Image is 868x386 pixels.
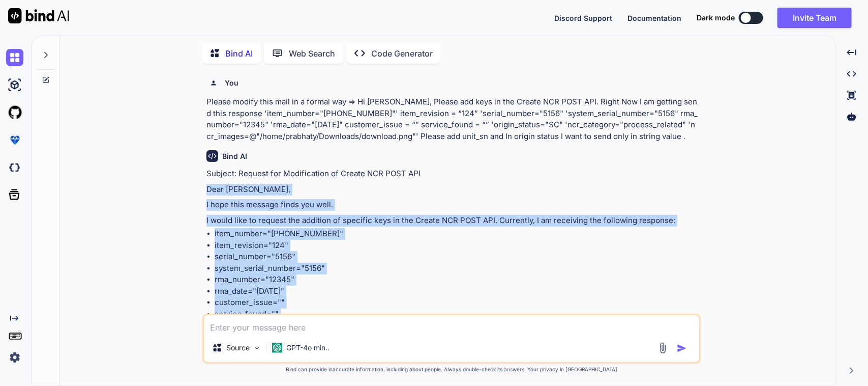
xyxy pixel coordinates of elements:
[6,159,23,176] img: darkCloudIdeIcon
[8,8,69,23] img: Bind AI
[206,96,699,142] p: Please modify this mail in a formal way => Hi [PERSON_NAME], Please add keys in the Create NCR PO...
[289,47,335,60] p: Web Search
[6,131,23,149] img: premium
[215,286,699,297] li: rma_date="[DATE]"
[215,228,699,240] li: item_number="[PHONE_NUMBER]"
[202,366,701,373] p: Bind can provide inaccurate information, including about people. Always double-check its answers....
[657,342,669,354] img: attachment
[677,343,687,353] img: icon
[206,168,699,180] p: Subject: Request for Modification of Create NCR POST API
[627,13,681,23] button: Documentation
[215,297,699,309] li: customer_issue=""
[206,199,699,211] p: I hope this message finds you well.
[6,349,23,366] img: settings
[627,14,681,22] span: Documentation
[215,263,699,274] li: system_serial_number="5156"
[225,47,253,60] p: Bind AI
[215,274,699,286] li: rma_number="12345"
[371,47,433,60] p: Code Generator
[554,13,612,23] button: Discord Support
[206,184,699,196] p: Dear [PERSON_NAME],
[272,343,282,353] img: GPT-4o mini
[215,309,699,320] li: service_found=""
[215,251,699,263] li: serial_number="5156"
[226,343,250,353] p: Source
[697,13,735,23] span: Dark mode
[206,215,699,227] p: I would like to request the addition of specific keys in the Create NCR POST API. Currently, I am...
[6,49,23,66] img: chat
[554,14,612,22] span: Discord Support
[222,151,247,161] h6: Bind AI
[6,76,23,94] img: ai-studio
[286,343,330,353] p: GPT-4o min..
[215,240,699,252] li: item_revision="124"
[6,104,23,121] img: githubLight
[253,344,261,352] img: Pick Models
[225,78,238,88] h6: You
[777,8,852,28] button: Invite Team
